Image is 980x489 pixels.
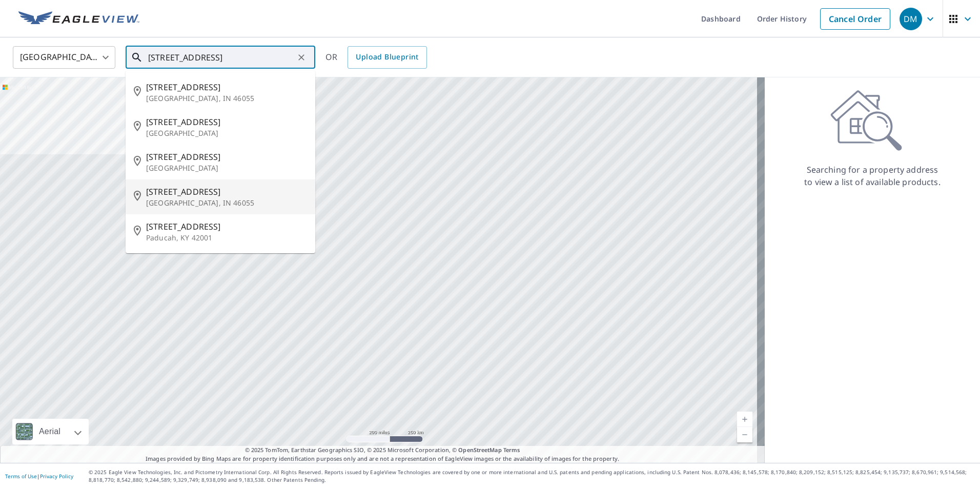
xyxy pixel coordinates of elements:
[146,198,307,208] p: [GEOGRAPHIC_DATA], IN 46055
[13,43,115,72] div: [GEOGRAPHIC_DATA]
[245,446,520,455] span: © 2025 TomTom, Earthstar Geographics SIO, © 2025 Microsoft Corporation, ©
[18,11,139,27] img: EV Logo
[294,50,309,65] button: Clear
[146,81,307,93] span: [STREET_ADDRESS]
[356,51,418,64] span: Upload Blueprint
[89,468,975,484] p: © 2025 Eagle View Technologies, Inc. and Pictometry International Corp. All Rights Reserved. Repo...
[12,419,89,444] div: Aerial
[348,46,426,69] a: Upload Blueprint
[146,220,307,233] span: [STREET_ADDRESS]
[737,412,752,427] a: Current Level 5, Zoom In
[146,186,307,198] span: [STREET_ADDRESS]
[146,93,307,104] p: [GEOGRAPHIC_DATA], IN 46055
[146,163,307,173] p: [GEOGRAPHIC_DATA]
[146,128,307,138] p: [GEOGRAPHIC_DATA]
[146,116,307,128] span: [STREET_ADDRESS]
[146,151,307,163] span: [STREET_ADDRESS]
[737,427,752,442] a: Current Level 5, Zoom Out
[5,473,73,479] p: |
[40,473,73,480] a: Privacy Policy
[900,8,922,30] div: DM
[36,419,64,444] div: Aerial
[503,446,520,454] a: Terms
[458,446,501,454] a: OpenStreetMap
[5,473,37,480] a: Terms of Use
[146,233,307,243] p: Paducah, KY 42001
[820,8,890,30] a: Cancel Order
[325,46,427,69] div: OR
[148,43,294,72] input: Search by address or latitude-longitude
[804,164,941,188] p: Searching for a property address to view a list of available products.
